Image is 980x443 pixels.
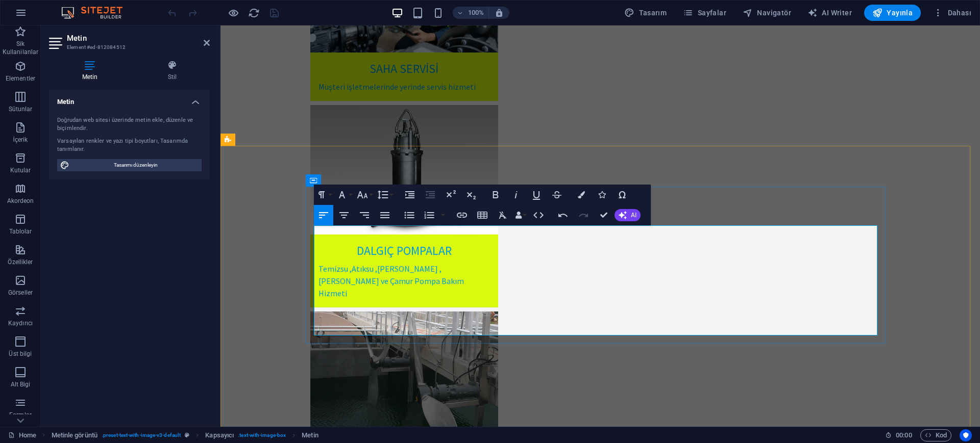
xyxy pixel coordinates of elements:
button: Ordered List [439,205,447,225]
button: Yayınla [864,5,921,21]
button: Bold (Ctrl+B) [486,185,505,205]
span: : [903,431,904,439]
span: Sayfalar [683,8,726,18]
p: Üst bilgi [9,350,32,358]
p: Kutular [10,166,31,174]
div: Tasarım (Ctrl+Alt+Y) [620,5,671,21]
span: 00 00 [896,429,912,441]
p: Özellikler [8,258,33,266]
div: Varsayılan renkler ve yazı tipi boyutları, Tasarımda tanımlanır. [57,137,202,154]
i: Yeniden boyutlandırmada yakınlaştırma düzeyini seçilen cihaza uyacak şekilde otomatik olarak ayarla. [495,8,504,17]
span: Seçmek için tıkla. Düzenlemek için çift tıkla [52,429,97,441]
h4: Stil [135,60,210,82]
button: 100% [453,7,489,19]
a: Seçimi iptal etmek için tıkla. Sayfaları açmak için çift tıkla [8,429,36,441]
button: Navigatör [739,5,795,21]
button: HTML [529,205,548,225]
span: AI [631,212,636,218]
p: Akordeon [7,197,34,205]
img: Editor Logo [59,7,135,19]
button: Ön izleme modundan çıkıp düzenlemeye devam etmek için buraya tıklayın [227,7,239,19]
button: Insert Link [452,205,472,225]
h4: Metin [49,90,210,108]
button: Special Characters [612,185,632,205]
span: Tasarım [624,8,667,18]
button: Font Family [334,185,354,205]
button: Sayfalar [679,5,730,21]
button: Superscript [441,185,460,205]
button: Font Size [355,185,374,205]
span: Seçmek için tıkla. Düzenlemek için çift tıkla [302,429,318,441]
button: Align Left [314,205,333,225]
button: reload [248,7,260,19]
button: Decrease Indent [421,185,440,205]
p: Elementler [6,74,35,83]
span: . text-with-image-box [238,429,286,441]
button: Subscript [461,185,481,205]
p: Sütunlar [9,105,33,113]
button: Underline (Ctrl+U) [527,185,546,205]
button: Confirm (Ctrl+⏎) [594,205,614,225]
span: Navigatör [743,8,791,18]
button: Kod [920,429,951,441]
p: Görseller [8,289,33,297]
button: Dahası [929,5,975,21]
button: Line Height [375,185,395,205]
h6: 100% [468,7,484,19]
p: Tablolar [9,227,32,236]
h3: Element #ed-812084512 [67,43,189,52]
button: Colors [572,185,591,205]
button: AI [615,209,641,221]
button: Undo (Ctrl+Z) [553,205,573,225]
p: Alt Bigi [11,380,31,388]
button: Increase Indent [400,185,420,205]
button: Paragraph Format [314,185,333,205]
button: Tasarım [620,5,671,21]
button: Tasarımı düzenleyin [57,159,202,171]
h2: Metin [67,34,210,43]
button: Align Right [355,205,374,225]
span: Yayınla [872,8,913,18]
span: AI Writer [807,8,852,18]
h6: Oturum süresi [885,429,912,441]
span: Dahası [933,8,971,18]
button: Ordered List [420,205,439,225]
p: Kaydırıcı [8,319,33,327]
i: Bu element, özelleştirilebilir bir ön ayar [185,432,189,438]
p: İçerik [13,136,28,144]
button: Redo (Ctrl+Shift+Z) [574,205,593,225]
button: Insert Table [473,205,492,225]
button: Usercentrics [960,429,972,441]
h4: Metin [49,60,135,82]
button: Icons [592,185,611,205]
button: Align Justify [375,205,395,225]
button: AI Writer [803,5,856,21]
p: Formlar [9,411,32,419]
span: . preset-text-with-image-v3-default [102,429,181,441]
button: Clear Formatting [493,205,512,225]
button: Align Center [334,205,354,225]
button: Unordered List [400,205,419,225]
button: Strikethrough [547,185,567,205]
button: Italic (Ctrl+I) [506,185,526,205]
span: Tasarımı düzenleyin [72,159,199,171]
div: Doğrudan web sitesi üzerinde metin ekle, düzenle ve biçimlendir. [57,116,202,133]
span: Kod [925,429,947,441]
span: Seçmek için tıkla. Düzenlemek için çift tıkla [205,429,234,441]
button: Data Bindings [513,205,528,225]
nav: breadcrumb [52,429,318,441]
